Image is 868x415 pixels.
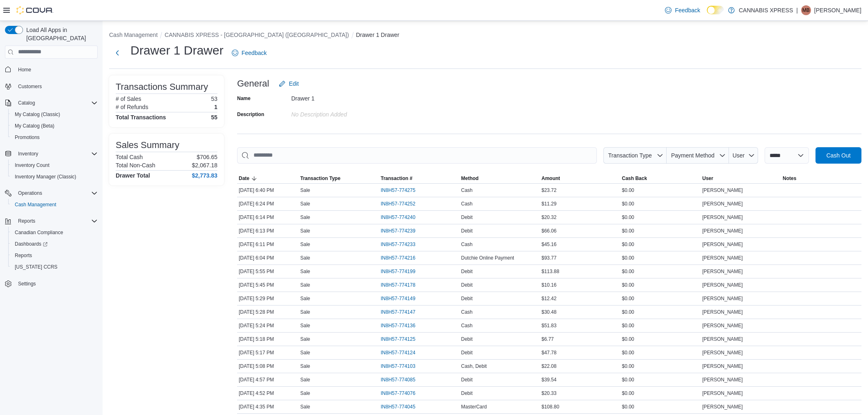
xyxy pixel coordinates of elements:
span: Promotions [15,134,40,141]
span: IN8H57-774240 [381,214,416,221]
span: Canadian Compliance [11,228,98,237]
h6: Total Non-Cash [116,162,155,169]
input: This is a search bar. As you type, the results lower in the page will automatically filter. [237,147,597,164]
div: [DATE] 5:08 PM [237,361,299,371]
button: Transaction # [379,173,459,183]
span: Home [18,66,31,73]
p: | [796,5,798,15]
span: [PERSON_NAME] [702,268,743,275]
h6: # of Refunds [116,104,148,110]
span: [PERSON_NAME] [702,228,743,234]
button: CANNABIS XPRESS - [GEOGRAPHIC_DATA] ([GEOGRAPHIC_DATA]) [164,32,349,38]
span: MB [802,5,810,15]
div: $0.00 [620,199,701,209]
span: Cash Back [622,175,647,182]
span: IN8H57-774124 [381,349,416,356]
span: [PERSON_NAME] [702,255,743,261]
button: IN8H57-774149 [381,294,424,303]
p: Sale [300,201,310,207]
button: Inventory Count [8,160,101,171]
span: Dashboards [15,241,48,247]
div: [DATE] 6:24 PM [237,199,299,209]
a: Inventory Manager (Classic) [11,172,80,182]
span: IN8H57-774233 [381,241,416,248]
a: Feedback [228,45,270,61]
div: $0.00 [620,253,701,263]
span: Inventory Count [11,160,98,170]
p: Sale [300,187,310,194]
button: Reports [15,216,39,226]
label: Description [237,111,264,118]
span: Canadian Compliance [15,229,63,236]
span: $23.72 [541,187,557,194]
div: [DATE] 6:11 PM [237,239,299,249]
a: My Catalog (Classic) [11,109,64,119]
nav: Complex example [5,60,98,311]
input: Dark Mode [707,6,724,14]
button: IN8H57-774045 [381,402,424,412]
div: [DATE] 4:35 PM [237,402,299,412]
span: $12.42 [541,295,557,302]
span: Catalog [18,100,35,106]
span: IN8H57-774147 [381,309,416,315]
h4: Drawer Total [116,172,150,179]
p: Sale [300,214,310,221]
span: Debit [461,268,473,275]
div: $0.00 [620,294,701,303]
span: [PERSON_NAME] [702,336,743,342]
span: Cash [461,241,473,248]
button: Transaction Type [299,173,379,183]
div: $0.00 [620,348,701,358]
p: Sale [300,228,310,234]
button: IN8H57-774240 [381,212,424,222]
span: Debit [461,336,473,342]
button: Customers [2,80,101,92]
span: IN8H57-774178 [381,282,416,288]
div: $0.00 [620,280,701,290]
h6: # of Sales [116,96,141,102]
span: Debit [461,349,473,356]
span: Settings [18,280,36,287]
span: IN8H57-774199 [381,268,416,275]
span: Catalog [15,98,98,108]
button: Date [237,173,299,183]
p: [PERSON_NAME] [814,5,861,15]
a: Inventory Count [11,160,53,170]
span: Notes [783,175,796,182]
span: Cash [461,309,473,315]
span: [PERSON_NAME] [702,309,743,315]
span: IN8H57-774076 [381,390,416,397]
h4: $2,773.83 [192,172,217,179]
button: IN8H57-774136 [381,321,424,331]
a: Canadian Compliance [11,228,66,237]
p: Sale [300,390,310,397]
span: Feedback [675,6,700,14]
button: Cash Management [8,199,101,210]
div: [DATE] 5:29 PM [237,294,299,303]
span: Operations [18,190,42,196]
span: Operations [15,188,98,198]
span: Cash Out [826,151,850,160]
div: [DATE] 6:04 PM [237,253,299,263]
div: Drawer 1 [291,92,401,102]
span: User [733,152,745,159]
span: [PERSON_NAME] [702,241,743,248]
a: Dashboards [11,239,51,249]
span: Reports [18,218,35,224]
p: Sale [300,363,310,369]
div: [DATE] 5:24 PM [237,321,299,331]
button: Payment Method [667,147,729,164]
span: Debit [461,376,473,383]
div: $0.00 [620,185,701,195]
a: Feedback [662,2,703,18]
div: $0.00 [620,239,701,249]
button: Home [2,64,101,75]
img: Cova [16,6,53,14]
a: My Catalog (Beta) [11,121,58,131]
span: $51.83 [541,322,557,329]
span: [PERSON_NAME] [702,201,743,207]
p: Sale [300,295,310,302]
a: Customers [15,82,45,91]
button: Next [109,45,126,61]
